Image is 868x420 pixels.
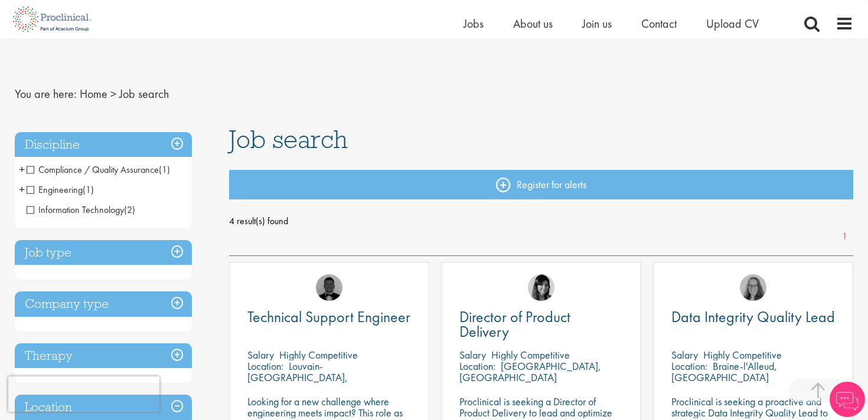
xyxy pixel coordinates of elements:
span: Job search [119,86,169,101]
span: Salary [459,348,486,362]
span: > [110,86,116,101]
span: (1) [159,163,170,176]
span: Data Integrity Quality Lead [671,307,835,327]
span: Engineering [27,183,94,196]
span: Technical Support Engineer [247,307,410,327]
span: Location: [247,359,283,373]
span: (2) [124,204,135,216]
a: Register for alerts [229,170,854,199]
span: Information Technology [27,204,135,216]
span: (1) [83,183,94,196]
span: You are here: [15,86,77,101]
a: Join us [582,16,612,31]
span: Salary [247,348,274,362]
p: Braine-l'Alleud, [GEOGRAPHIC_DATA] [671,359,777,384]
p: Highly Competitive [703,348,782,362]
img: Tesnim Chagklil [528,274,554,301]
p: [GEOGRAPHIC_DATA], [GEOGRAPHIC_DATA] [459,359,601,384]
a: Data Integrity Quality Lead [671,310,835,324]
span: Location: [459,359,495,373]
span: + [19,181,25,198]
iframe: reCAPTCHA [8,376,159,412]
a: Upload CV [706,16,759,31]
a: 1 [836,230,853,244]
img: Chatbot [830,382,865,417]
span: Compliance / Quality Assurance [27,163,159,176]
p: Highly Competitive [491,348,570,362]
span: Compliance / Quality Assurance [27,163,170,176]
span: Job search [229,123,348,155]
p: Louvain-[GEOGRAPHIC_DATA], [GEOGRAPHIC_DATA] [247,359,348,395]
h3: Therapy [15,343,192,369]
img: Tom Stables [316,274,342,301]
h3: Company type [15,291,192,317]
h3: Job type [15,240,192,265]
span: Director of Product Delivery [459,307,570,342]
span: Location: [671,359,707,373]
span: Information Technology [27,204,124,216]
a: Jobs [464,16,484,31]
a: Director of Product Delivery [459,310,623,339]
h3: Discipline [15,132,192,157]
a: About us [513,16,553,31]
a: Contact [641,16,677,31]
img: Ingrid Aymes [740,274,766,301]
span: Salary [671,348,698,362]
a: breadcrumb link [80,86,107,101]
span: Engineering [27,183,83,196]
a: Technical Support Engineer [247,310,411,324]
span: + [19,160,25,178]
span: 4 result(s) found [229,212,854,230]
p: Highly Competitive [279,348,358,362]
